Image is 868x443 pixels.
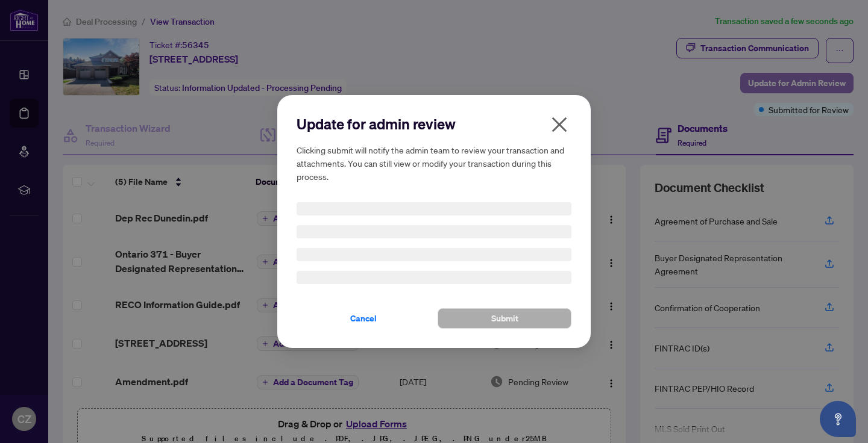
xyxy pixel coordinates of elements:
h5: Clicking submit will notify the admin team to review your transaction and attachments. You can st... [297,143,571,183]
span: close [550,115,569,134]
h2: Update for admin review [297,114,571,134]
span: Cancel [350,309,377,328]
button: Cancel [297,308,430,329]
button: Open asap [820,401,856,437]
button: Submit [438,308,571,329]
